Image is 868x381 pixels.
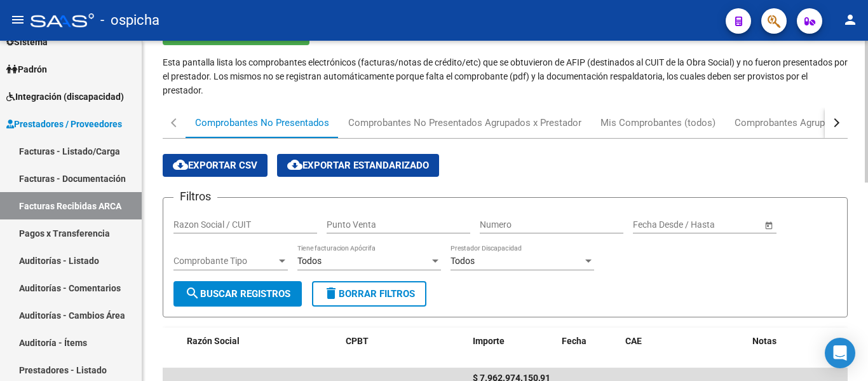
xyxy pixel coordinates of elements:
mat-icon: menu [10,12,25,27]
mat-icon: delete [323,286,339,301]
span: Todos [297,256,322,266]
div: Comprobantes No Presentados [195,116,329,130]
span: CPBT [346,336,369,346]
span: Padrón [6,62,47,76]
div: Mis Comprobantes (todos) [600,116,715,130]
button: Borrar Filtros [312,281,426,307]
button: Exportar CSV [163,154,268,177]
span: Borrar Filtros [323,288,415,300]
mat-icon: person [843,12,858,27]
span: Importe [473,336,505,346]
datatable-header-cell: CAE [620,328,747,355]
span: Todos [451,256,475,266]
span: Comprobante Tipo [173,256,276,267]
button: Open calendar [762,218,775,232]
input: End date [683,219,745,230]
datatable-header-cell: Importe [468,328,557,355]
span: Exportar CSV [173,160,257,171]
mat-icon: cloud_download [287,157,302,172]
span: CAE [625,336,642,346]
button: Exportar Estandarizado [277,154,439,177]
mat-icon: cloud_download [173,157,188,172]
h3: Filtros [173,188,217,205]
datatable-header-cell: Razón Social [182,328,341,355]
input: Start date [633,219,672,230]
datatable-header-cell: CPBT [341,328,468,355]
div: Comprobantes No Presentados Agrupados x Prestador [348,116,581,130]
span: Buscar Registros [185,288,290,300]
div: Open Intercom Messenger [825,338,855,368]
span: Razón Social [187,336,240,346]
datatable-header-cell: Fecha [557,328,620,355]
span: Prestadores / Proveedores [6,117,122,131]
p: Esta pantalla lista los comprobantes electrónicos (facturas/notas de crédito/etc) que se obtuvier... [163,55,848,97]
span: - ospicha [100,6,159,34]
span: Fecha [562,336,587,346]
span: Exportar Estandarizado [287,160,429,171]
span: Notas [752,336,776,346]
span: Integración (discapacidad) [6,90,124,104]
span: Sistema [6,35,48,49]
button: Buscar Registros [173,281,302,307]
mat-icon: search [185,286,200,301]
